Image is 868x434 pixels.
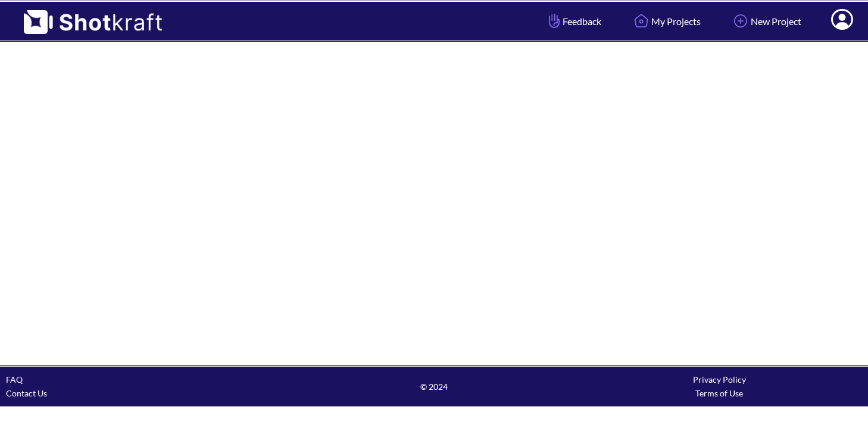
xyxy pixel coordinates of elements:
[577,373,862,386] div: Privacy Policy
[730,11,751,31] img: Add Icon
[291,380,576,393] span: © 2024
[741,408,862,434] iframe: chat widget
[722,5,810,37] a: New Project
[546,14,601,28] span: Feedback
[622,5,710,37] a: My Projects
[546,11,563,31] img: Hand Icon
[6,374,23,385] a: FAQ
[631,11,651,31] img: Home Icon
[6,388,47,398] a: Contact Us
[577,386,862,400] div: Terms of Use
